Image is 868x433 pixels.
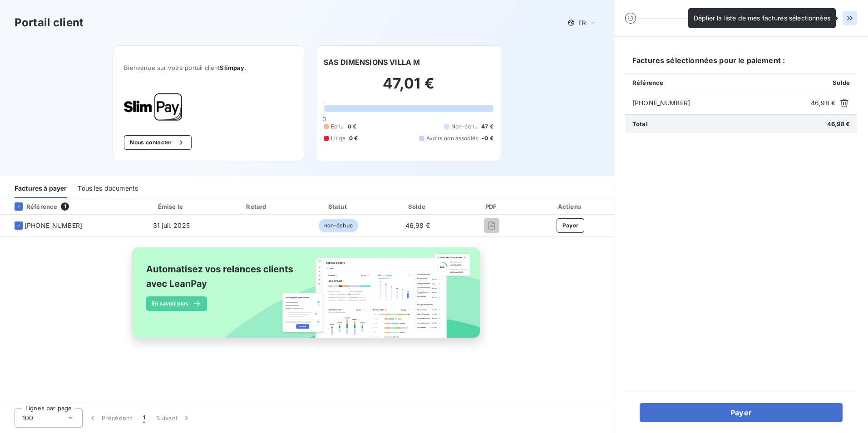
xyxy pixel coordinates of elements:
span: 1 [61,202,69,211]
span: Litige [331,134,345,143]
span: Référence [632,79,663,86]
span: Bienvenue sur votre portail client . [124,64,294,71]
h2: 47,01 € [324,74,493,102]
button: Suivant [151,408,197,428]
div: Référence [7,202,57,211]
span: Total [632,120,648,128]
span: 100 [22,413,33,423]
span: 0 € [348,123,356,131]
span: Non-échu [451,123,478,131]
span: non-échue [319,219,358,232]
button: Précédent [83,408,138,428]
span: 47 € [481,123,493,131]
span: 1 [143,413,145,423]
span: 46,98 € [405,221,430,229]
span: Échu [331,123,344,131]
h6: Factures sélectionnées pour le paiement : [625,55,857,73]
span: 0 € [349,134,358,143]
span: [PHONE_NUMBER] [632,98,807,108]
div: Solde [380,202,455,211]
h6: SAS DIMENSIONS VILLA M [324,57,420,68]
div: Émise le [128,202,214,211]
button: Payer [640,403,843,422]
div: Statut [300,202,377,211]
div: PDF [459,202,525,211]
button: 1 [138,408,151,428]
span: FR [578,19,586,26]
span: 31 juil. 2025 [153,221,190,229]
div: Retard [218,202,296,211]
span: 0 [322,115,326,123]
span: 46,98 € [827,120,850,128]
h3: Portail client [15,15,84,31]
div: Tous les documents [78,179,138,198]
button: Payer [557,218,585,233]
span: 46,98 € [811,98,835,108]
div: Factures à payer [15,179,67,198]
span: Solde [833,79,850,86]
span: Avoirs non associés [426,134,478,143]
button: Nous contacter [124,135,191,150]
div: Actions [529,202,612,211]
span: Déplier la liste de mes factures sélectionnées [694,14,830,22]
img: banner [123,242,490,354]
img: Company logo [124,93,182,121]
span: Slimpay [220,64,244,71]
span: [PHONE_NUMBER] [25,221,82,230]
span: -0 € [482,134,493,143]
